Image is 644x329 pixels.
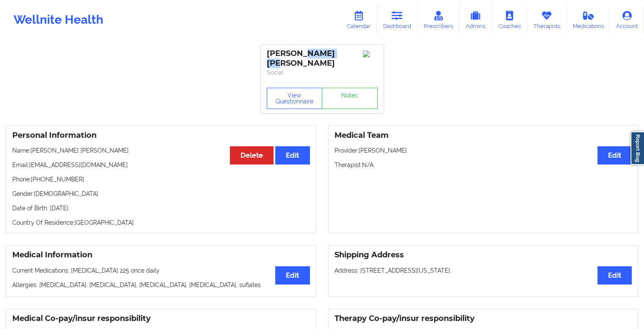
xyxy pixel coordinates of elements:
p: Date of Birth: [DATE] [12,204,310,212]
p: Gender: [DEMOGRAPHIC_DATA] [12,190,310,198]
a: Dashboard [377,6,417,34]
a: Account [610,6,644,34]
a: Calendar [340,6,377,34]
h3: Personal Information [12,131,310,140]
button: Edit [275,266,310,284]
p: Current Medications: [MEDICAL_DATA] 225 once daily [12,266,310,275]
h3: Therapy Co-pay/insur responsibility [334,314,632,323]
p: Allergies: [MEDICAL_DATA], [MEDICAL_DATA], [MEDICAL_DATA], [MEDICAL_DATA], suflates [12,281,310,289]
h3: Medical Information [12,250,310,260]
a: Coaches [492,6,527,34]
h3: Medical Team [334,131,632,140]
p: Provider: [PERSON_NAME] [334,146,632,155]
a: Report Bug [630,131,644,165]
p: Email: [EMAIL_ADDRESS][DOMAIN_NAME] [12,161,310,169]
button: Edit [597,146,632,164]
h3: Shipping Address [334,250,632,260]
a: Admins [459,6,492,34]
a: Notes [322,88,378,109]
h3: Medical Co-pay/insur responsibility [12,314,310,323]
button: Delete [230,146,274,164]
a: Therapists [527,6,567,34]
p: Country Of Residence: [GEOGRAPHIC_DATA] [12,218,310,227]
a: Medications [567,6,610,34]
a: Prescribers [417,6,459,34]
img: Image%2Fplaceholer-image.png [363,50,378,57]
p: Social [267,68,378,77]
div: [PERSON_NAME] [PERSON_NAME] [267,49,378,68]
button: Edit [275,146,310,164]
p: Name: [PERSON_NAME] [PERSON_NAME] [12,146,310,155]
p: Therapist: N/A [334,161,632,169]
p: Address: [STREET_ADDRESS][US_STATE]. [334,266,632,275]
p: Phone: [PHONE_NUMBER] [12,175,310,184]
button: View Questionnaire [267,88,323,109]
button: Edit [597,266,632,284]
